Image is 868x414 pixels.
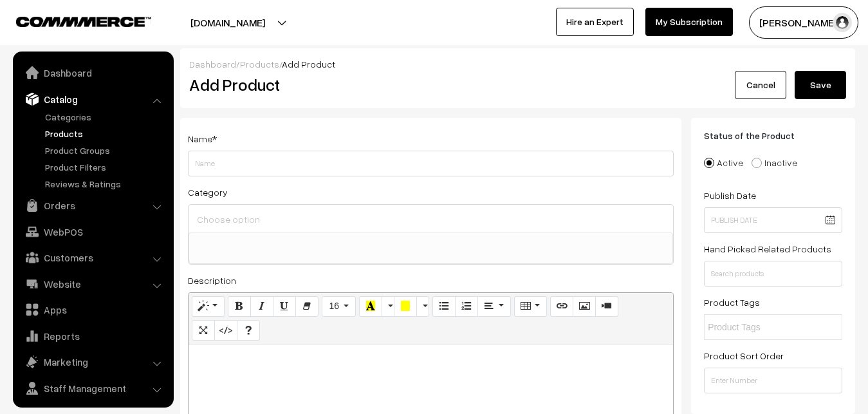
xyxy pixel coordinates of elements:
[455,296,478,317] button: Ordered list (CTRL+SHIFT+NUM8)
[432,296,456,317] button: Unordered list (CTRL+SHIFT+NUM7)
[833,13,852,32] img: user
[735,71,786,99] a: Cancel
[192,320,215,341] button: Full Screen
[16,350,169,373] a: Marketing
[189,75,677,95] h2: Add Product
[192,296,225,317] button: Style
[189,59,236,70] a: Dashboard
[704,156,743,169] label: Active
[382,296,394,317] button: More Color
[16,194,169,217] a: Orders
[514,296,547,317] button: Table
[273,296,296,317] button: Underline (CTRL+U)
[704,368,842,393] input: Enter Number
[550,296,573,317] button: Link (CTRL+K)
[42,144,169,157] a: Product Groups
[704,130,810,141] span: Status of the Product
[749,6,858,39] button: [PERSON_NAME]
[704,189,756,202] label: Publish Date
[42,127,169,140] a: Products
[188,274,236,287] label: Description
[42,160,169,174] a: Product Filters
[394,296,417,317] button: Background Color
[42,177,169,191] a: Reviews & Ratings
[795,71,846,99] button: Save
[240,59,279,70] a: Products
[704,261,842,287] input: Search products
[16,13,129,28] a: COMMMERCE
[704,349,784,362] label: Product Sort Order
[477,296,510,317] button: Paragraph
[194,210,668,229] input: Choose option
[16,272,169,296] a: Website
[228,296,251,317] button: Bold (CTRL+B)
[214,320,237,341] button: Code View
[416,296,429,317] button: More Color
[16,88,169,111] a: Catalog
[189,57,846,71] div: / /
[16,220,169,243] a: WebPOS
[188,151,674,176] input: Name
[322,296,356,317] button: Font Size
[16,17,151,26] img: COMMMERCE
[556,8,634,36] a: Hire an Expert
[250,296,273,317] button: Italic (CTRL+I)
[237,320,260,341] button: Help
[645,8,733,36] a: My Subscription
[752,156,797,169] label: Inactive
[16,298,169,321] a: Apps
[704,242,831,256] label: Hand Picked Related Products
[708,321,820,334] input: Product Tags
[188,132,217,146] label: Name
[573,296,596,317] button: Picture
[188,185,228,199] label: Category
[282,59,335,70] span: Add Product
[295,296,319,317] button: Remove Font Style (CTRL+\)
[359,296,382,317] button: Recent Color
[704,207,842,233] input: Publish Date
[145,6,310,39] button: [DOMAIN_NAME]
[16,61,169,84] a: Dashboard
[329,301,339,311] span: 16
[42,110,169,124] a: Categories
[16,325,169,348] a: Reports
[16,377,169,400] a: Staff Management
[16,246,169,269] a: Customers
[704,296,760,309] label: Product Tags
[595,296,618,317] button: Video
